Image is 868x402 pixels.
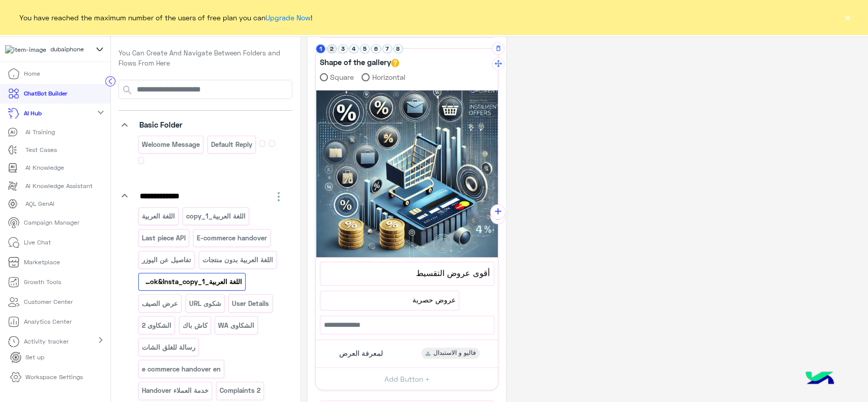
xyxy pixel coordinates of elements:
p: e commerce handover en [141,363,222,375]
p: Home [24,69,40,78]
p: اللغة العربية [141,210,176,222]
button: 1 [316,44,325,54]
div: فاليو و الاستبدال [422,348,480,359]
p: اللغة العربية بدون منتجات [201,254,274,266]
mat-icon: expand_more [95,106,107,118]
p: ChatBot Builder [24,89,67,98]
span: فاليو و الاستبدال [433,349,476,358]
span: أقوى عروض التقسيط [324,266,490,280]
button: Add Button + [316,367,498,390]
p: AQL GenAI [25,199,54,208]
button: 6 [371,44,381,54]
i: keyboard_arrow_down [118,190,131,202]
i: add [493,206,503,217]
p: User Details [231,298,270,310]
p: تفاصيل عن اليوزر [141,254,192,266]
p: Default reply [210,139,253,150]
span: Basic Folder [139,120,183,129]
button: add [490,204,505,220]
mat-icon: chevron_right [95,334,107,346]
p: Campaign Manager [24,218,79,227]
p: Marketplace [24,258,60,267]
span: عروض حصرية [323,294,456,305]
p: Last piece API [141,232,187,244]
span: You have reached the maximum number of the users of free plan you can ! [19,12,312,23]
p: Customer Center [24,297,73,306]
label: Horizontal [362,72,405,82]
p: Complaints 2 [219,385,261,396]
p: E-commerce handover [196,232,267,244]
span: dubaiphone [50,45,84,54]
p: Set up [25,353,44,362]
p: Activity tracker [24,337,69,346]
p: رسالة للغلق الشات [141,342,196,353]
p: شكوى URL [188,298,222,310]
p: Welcome Message [141,139,201,150]
button: Delete Gallery Card [490,209,505,224]
p: Analytics Center [24,317,72,326]
p: You Can Create And Navigate Between Folders and Flows From Here [118,48,292,68]
a: Set up [2,348,52,367]
button: 5 [360,44,370,54]
button: 2 [327,44,337,54]
p: اللغة العربية_copy_1 [185,210,246,222]
button: 7 [382,44,392,54]
button: 4 [349,44,359,54]
p: الشكاوى WA [218,320,255,331]
p: عرض الصيف [141,298,179,310]
i: keyboard_arrow_down [118,119,131,131]
button: × [843,12,853,22]
p: Handover خدمة العملاء [141,385,209,396]
p: الشكاوى 2 [141,320,172,331]
img: hulul-logo.png [802,361,837,397]
p: AI Training [25,128,55,137]
p: Workspace Settings [25,373,83,382]
label: Shape of the gallery [320,56,399,68]
button: 8 [394,44,403,54]
button: 3 [338,44,348,54]
p: Test Cases [25,145,57,154]
p: AI Knowledge Assistant [25,181,93,191]
label: Square [320,72,354,82]
img: 1403182699927242 [5,45,46,54]
p: AI Hub [24,109,42,118]
button: Drag [492,57,504,70]
button: Delete Message [492,42,504,55]
a: Workspace Settings [2,367,91,387]
p: كاش باك [182,320,208,331]
p: Live Chat [24,238,51,247]
p: اللغة العربية_Facebook&Insta_copy_1 [141,276,243,288]
a: Upgrade Now [265,13,311,22]
p: Growth Tools [24,277,61,287]
p: AI Knowledge [25,163,64,172]
span: لمعرفة العرض [339,349,383,358]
